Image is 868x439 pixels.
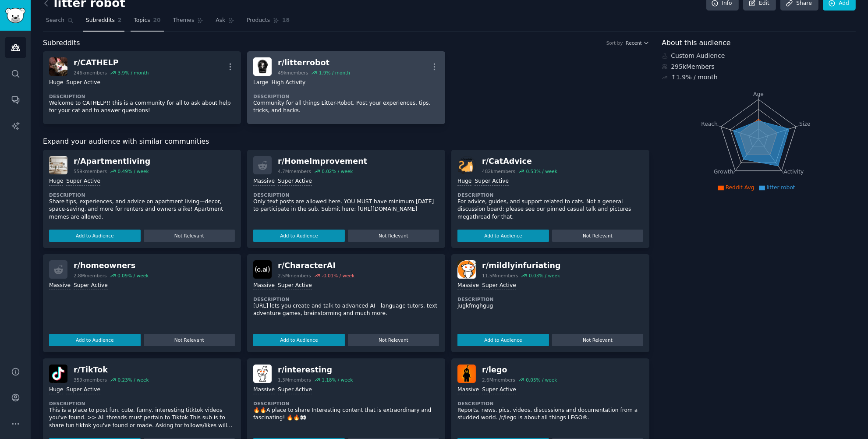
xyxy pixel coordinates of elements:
p: Share tips, experiences, and advice on apartment living—decor, space-saving, and more for renters... [49,198,235,221]
button: Not Relevant [144,334,235,346]
img: interesting [253,365,272,383]
p: Community for all things Litter-Robot. Post your experiences, tips, tricks, and hacks. [253,99,439,115]
button: Not Relevant [348,334,439,346]
a: CATHELPr/CATHELP246kmembers3.9% / monthHugeSuper ActiveDescriptionWelcome to CATHELP!! this is a ... [43,51,241,124]
tspan: Size [799,120,810,127]
dt: Description [49,93,235,99]
img: CatAdvice [457,156,476,174]
div: r/ HomeImprovement [278,156,367,167]
div: Large [253,79,268,87]
p: jugkfmghgug [457,302,643,310]
div: 359k members [74,377,107,383]
tspan: Growth [714,169,733,175]
dt: Description [457,192,643,198]
div: Super Active [66,177,100,186]
div: 482k members [482,168,515,174]
div: Massive [253,282,275,290]
dt: Description [253,93,439,99]
button: Add to Audience [49,230,141,242]
div: 49k members [278,70,308,76]
button: Not Relevant [552,230,644,242]
button: Not Relevant [552,334,644,346]
button: Recent [626,40,649,46]
p: This is a place to post fun, cute, funny, interesting titktok videos you've found. >> All threads... [49,407,235,430]
p: Welcome to CATHELP!! this is a community for all to ask about help for your cat and to answer que... [49,99,235,115]
tspan: Reach [701,120,718,127]
div: Massive [457,386,479,394]
dt: Description [49,192,235,198]
div: Huge [49,386,63,394]
div: 0.05 % / week [526,377,557,383]
div: r/ CharacterAI [278,260,354,271]
button: Add to Audience [457,230,549,242]
a: Products18 [244,14,293,32]
a: Search [43,14,77,32]
button: Add to Audience [253,334,345,346]
div: Huge [457,177,471,186]
img: mildlyinfuriating [457,260,476,279]
div: 0.03 % / week [529,273,560,279]
dt: Description [457,400,643,407]
div: 0.23 % / week [117,377,149,383]
p: 🔥🔥A place to share Interesting content that is extraordinary and fascinating! 🔥🔥👀 [253,407,439,422]
div: Super Active [475,177,509,186]
div: Huge [49,177,63,186]
div: Super Active [278,177,312,186]
p: [URL] lets you create and talk to advanced AI - language tutors, text adventure games, brainstorm... [253,302,439,318]
p: Reports, news, pics, videos, discussions and documentation from a studded world. /r/lego is about... [457,407,643,422]
div: r/ CATHELP [74,57,149,68]
span: Expand your audience with similar communities [43,136,209,147]
div: r/ litterrobot [278,57,350,68]
div: 4.7M members [278,168,311,174]
button: Add to Audience [253,230,345,242]
div: Huge [49,79,63,87]
span: Ask [216,17,225,25]
button: Add to Audience [49,334,141,346]
div: r/ CatAdvice [482,156,557,167]
span: Subreddits [43,38,80,49]
div: Massive [457,282,479,290]
tspan: Age [753,91,764,97]
p: Only text posts are allowed here. YOU MUST have minimum [DATE] to participate in the sub. Submit ... [253,198,439,213]
span: 18 [282,17,290,25]
img: TikTok [49,365,67,383]
div: 1.9 % / month [319,70,350,76]
div: Super Active [74,282,108,290]
span: Products [247,17,270,25]
dt: Description [457,296,643,302]
dt: Description [253,400,439,407]
div: r/ interesting [278,365,353,375]
span: 2 [118,17,122,25]
dt: Description [253,192,439,198]
button: Not Relevant [144,230,235,242]
div: Sort by [606,40,623,46]
img: Apartmentliving [49,156,67,174]
span: Themes [173,17,195,25]
div: -0.01 % / week [322,273,354,279]
span: Recent [626,40,641,46]
img: litterrobot [253,57,272,76]
div: 0.49 % / week [117,168,149,174]
img: CharacterAI [253,260,272,279]
div: Super Active [278,386,312,394]
div: r/ lego [482,365,557,375]
div: Super Active [482,386,516,394]
span: Reddit Avg [726,184,755,191]
div: 2.8M members [74,273,107,279]
div: 246k members [74,70,107,76]
span: About this audience [662,38,730,49]
div: 1.3M members [278,377,311,383]
div: r/ homeowners [74,260,149,271]
div: 0.53 % / week [526,168,557,174]
a: Subreddits2 [83,14,124,32]
a: Topics20 [131,14,163,32]
div: 1.18 % / week [322,377,353,383]
div: r/ Apartmentliving [74,156,150,167]
div: 3.9 % / month [117,70,149,76]
div: ↑ 1.9 % / month [671,73,717,82]
a: Ask [213,14,237,32]
div: 559k members [74,168,107,174]
div: Massive [49,282,71,290]
div: 2.6M members [482,377,515,383]
tspan: Activity [784,169,804,175]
